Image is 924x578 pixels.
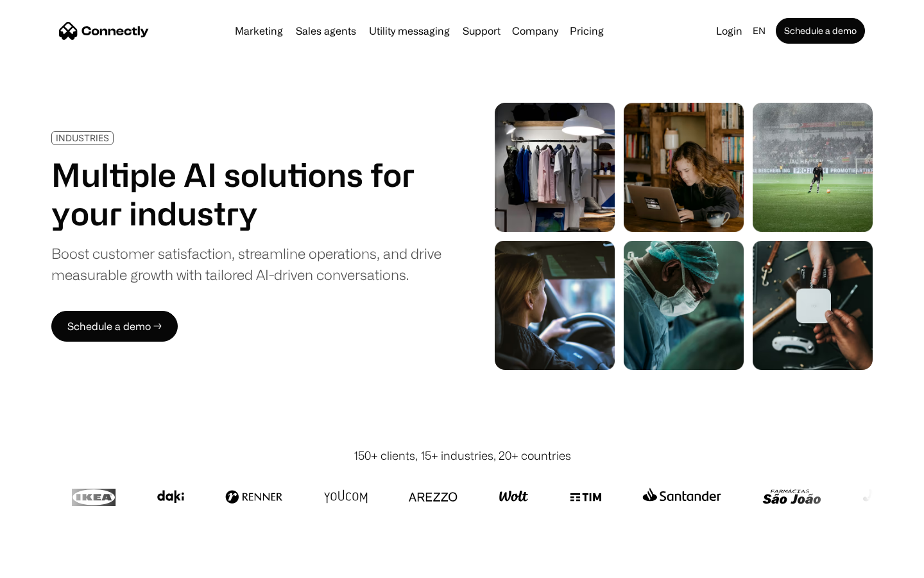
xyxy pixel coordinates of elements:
div: en [753,22,766,40]
h1: Multiple AI solutions for your industry [51,155,441,232]
aside: Language selected: English [13,554,77,574]
div: Company [512,22,558,40]
a: Schedule a demo → [51,311,178,342]
a: Utility messaging [364,26,455,36]
a: Login [711,22,748,40]
div: Boost customer satisfaction, streamline operations, and drive measurable growth with tailored AI-... [51,243,441,285]
ul: Language list [26,556,77,574]
a: Sales agents [291,26,361,36]
a: Pricing [565,26,609,36]
a: Marketing [230,26,288,36]
div: 150+ clients, 15+ industries, 20+ countries [354,447,571,464]
div: INDUSTRIES [56,133,109,143]
a: Schedule a demo [776,18,865,44]
a: Support [458,26,506,36]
